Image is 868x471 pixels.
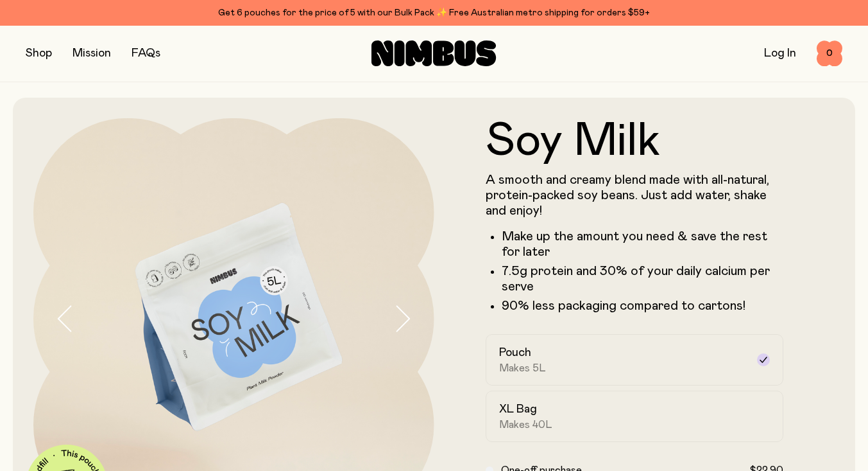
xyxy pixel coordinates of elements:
[764,48,796,59] a: Log In
[132,48,160,59] a: FAQs
[26,5,842,21] div: Get 6 pouches for the price of 5 with our Bulk Pack ✨ Free Australian metro shipping for orders $59+
[486,172,784,218] p: A smooth and creamy blend made with all-natural, protein-packed soy beans. Just add water, shake ...
[72,48,111,59] a: Mission
[499,362,546,375] span: Makes 5L
[502,263,784,294] li: 7.5g protein and 30% of your daily calcium per serve
[502,298,784,314] p: 90% less packaging compared to cartons!
[486,118,784,164] h1: Soy Milk
[502,229,784,260] li: Make up the amount you need & save the rest for later
[499,345,531,360] h2: Pouch
[499,418,552,431] span: Makes 40L
[817,40,842,66] button: 0
[499,402,537,417] h2: XL Bag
